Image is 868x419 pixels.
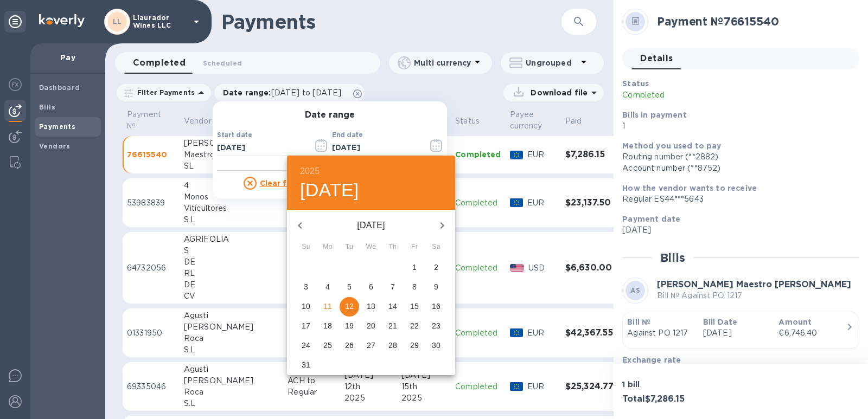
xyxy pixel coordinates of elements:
p: [DATE] [313,219,429,232]
p: 5 [347,281,352,292]
p: 24 [302,340,310,351]
button: 14 [383,297,403,317]
p: 28 [388,340,397,351]
p: 15 [410,301,419,312]
button: 17 [296,317,316,336]
p: 17 [302,320,310,331]
p: 8 [412,281,417,292]
span: Tu [340,242,359,253]
p: 30 [432,340,441,351]
p: 18 [323,320,332,331]
button: 4 [318,278,337,297]
button: 5 [340,278,359,297]
button: 28 [383,336,403,356]
button: 30 [426,336,446,356]
p: 31 [302,359,310,370]
p: 16 [432,301,441,312]
span: We [361,242,381,253]
button: 6 [361,278,381,297]
button: 31 [296,356,316,375]
p: 7 [391,281,395,292]
span: Fr [405,242,424,253]
p: 13 [367,301,375,312]
p: 3 [304,281,308,292]
p: 23 [432,320,441,331]
p: 26 [345,340,354,351]
p: 12 [345,301,354,312]
button: 24 [296,336,316,356]
button: 11 [318,297,337,317]
button: 8 [405,278,424,297]
p: 20 [367,320,375,331]
p: 29 [410,340,419,351]
p: 22 [410,320,419,331]
span: Th [383,242,403,253]
p: 14 [388,301,397,312]
button: 29 [405,336,424,356]
p: 6 [369,281,373,292]
p: 11 [323,301,332,312]
span: Su [296,242,316,253]
button: 26 [340,336,359,356]
p: 2 [434,262,438,273]
button: 12 [340,297,359,317]
p: 21 [388,320,397,331]
p: 4 [325,281,330,292]
p: 27 [367,340,375,351]
button: [DATE] [300,179,359,202]
button: 18 [318,317,337,336]
button: 16 [426,297,446,317]
button: 22 [405,317,424,336]
button: 25 [318,336,337,356]
button: 9 [426,278,446,297]
button: 21 [383,317,403,336]
span: Sa [426,242,446,253]
p: 1 [412,262,417,273]
button: 2 [426,258,446,278]
button: 3 [296,278,316,297]
button: 19 [340,317,359,336]
span: Mo [318,242,337,253]
button: 13 [361,297,381,317]
button: 23 [426,317,446,336]
p: 19 [345,320,354,331]
p: 10 [302,301,310,312]
button: 1 [405,258,424,278]
button: 7 [383,278,403,297]
p: 9 [434,281,438,292]
button: 10 [296,297,316,317]
button: 15 [405,297,424,317]
button: 2025 [300,164,320,179]
button: 20 [361,317,381,336]
p: 25 [323,340,332,351]
button: 27 [361,336,381,356]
